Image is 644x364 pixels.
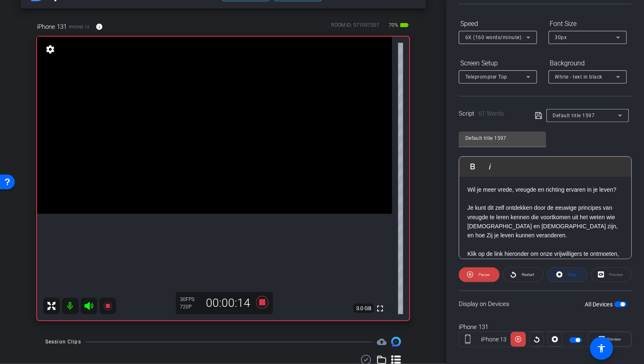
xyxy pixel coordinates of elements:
span: 70% [387,19,399,32]
div: Script [459,109,523,118]
span: 61 Words [478,110,504,117]
span: Preview [607,337,621,341]
div: Display on Devices [459,290,632,317]
span: Stop [568,272,576,277]
p: Je kunt dit zelf ontdekken door de eeuwige principes van vreugde te leren kennen die voortkomen u... [467,203,623,240]
div: Screen Setup [459,56,537,70]
p: Wil je meer vrede, vreugde en richting ervaren in je leven? [467,185,623,194]
span: Teleprompter Top [465,74,507,80]
label: All Devices [585,300,614,308]
div: Background [548,56,627,70]
span: iPhone 131 [37,22,67,31]
span: 6X (160 words/minute) [465,35,522,40]
div: ROOM ID: 571097507 [331,21,379,33]
mat-icon: info [96,23,103,30]
button: Preview [588,332,631,347]
div: Session Clips [45,338,81,346]
div: 00:00:14 [201,296,256,310]
mat-icon: fullscreen [375,304,385,313]
div: Speed [459,17,537,31]
span: White - text in black [555,74,603,80]
mat-icon: settings [44,44,56,54]
div: Font Size [548,17,627,31]
input: Title [465,133,539,143]
div: iPhone 13 [476,335,511,344]
span: Destinations for your clips [377,337,387,347]
div: 720P [180,304,201,310]
img: Session clips [391,337,401,347]
button: Pause [459,267,499,282]
span: 30px [555,35,567,40]
p: Klik op de link hieronder om onze vrijwilligers te ontmoeten, zij kunnen je deze principes leren!... [467,249,623,268]
button: Stop [547,267,588,282]
mat-icon: cloud_upload [377,337,387,347]
span: Default title 1597 [553,113,595,118]
mat-icon: accessibility [597,343,607,353]
span: Restart [522,272,534,277]
div: iPhone 131 [459,322,632,332]
span: 3.0 GB [353,304,374,313]
div: 30 [180,296,201,303]
span: FPS [186,297,194,302]
span: Pause [478,272,490,277]
button: Restart [503,267,544,282]
span: iPhone 13 [69,24,89,30]
mat-icon: battery_std [399,20,409,30]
